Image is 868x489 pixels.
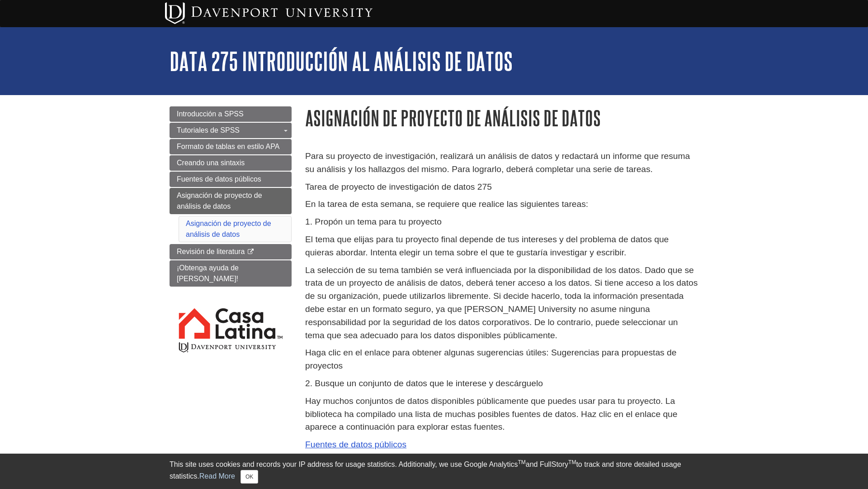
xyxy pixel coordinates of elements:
[241,470,258,484] button: Close
[305,233,698,259] p: El tema que elijas para tu proyecto final depende de tus intereses y del problema de datos que qu...
[177,175,261,183] span: Fuentes de datos públicos
[170,459,698,484] div: This site uses cookies and records your IP address for usage statistics. Additionally, we use Goo...
[170,139,292,154] a: Formato de tablas en estilo APA
[305,440,406,449] a: Fuentes de datos públicos
[170,106,292,122] a: Introducción a SPSS
[177,126,240,134] span: Tutoriales de SPSS
[199,472,235,480] a: Read More
[177,248,245,255] span: Revisión de literatura
[305,150,698,176] p: Para su proyecto de investigación, realizará un análisis de datos y redactará un informe que resu...
[305,264,698,342] p: La selección de su tema también se verá influenciada por la disponibilidad de los datos. Dado que...
[170,244,292,259] a: Revisión de literatura
[518,459,525,465] sup: TM
[247,249,255,255] i: This link opens in a new window
[170,106,292,369] div: Guide Page Menu
[305,106,698,129] h1: Asignación de proyecto de análisis de datos
[305,216,698,229] p: 1. Propón un tema para tu proyecto
[177,110,244,118] span: Introducción a SPSS
[568,459,576,465] sup: TM
[305,181,698,194] p: Tarea de proyecto de investigación de datos 275
[177,264,239,283] span: ¡Obtenga ayuda de [PERSON_NAME]!
[170,260,292,287] a: ¡Obtenga ayuda de [PERSON_NAME]!
[165,2,373,24] img: Davenport University
[177,192,262,210] span: Asignación de proyecto de análisis de datos
[170,47,513,75] a: DATA 275 Introducción al análisis de datos
[170,123,292,138] a: Tutoriales de SPSS
[305,346,698,373] p: Haga clic en el enlace para obtener algunas sugerencias útiles: Sugerencias para propuestas de pr...
[186,220,271,238] a: Asignación de proyecto de análisis de datos
[305,377,698,390] p: 2. Busque un conjunto de datos que le interese y descárguelo
[170,188,292,214] a: Asignación de proyecto de análisis de datos
[177,143,279,150] span: Formato de tablas en estilo APA
[305,198,698,211] p: En la tarea de esta semana, se requiere que realice las siguientes tareas:
[170,155,292,171] a: Creando una sintaxis
[177,159,245,167] span: Creando una sintaxis
[305,395,698,434] p: Hay muchos conjuntos de datos disponibles públicamente que puedes usar para tu proyecto. La bibli...
[170,172,292,187] a: Fuentes de datos públicos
